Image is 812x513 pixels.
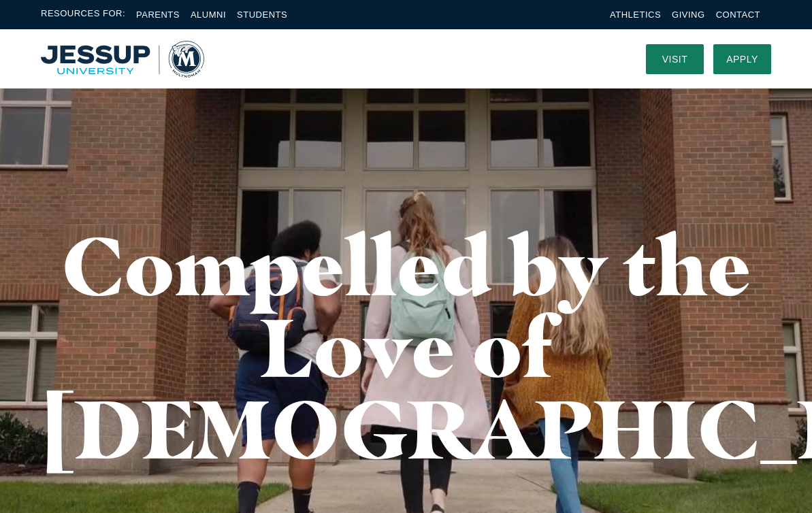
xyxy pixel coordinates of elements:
[41,7,125,22] span: Resources For:
[713,44,771,74] a: Apply
[646,44,704,74] a: Visit
[41,41,204,78] img: Multnomah University Logo
[41,41,204,78] a: Home
[610,10,661,20] a: Athletics
[136,10,180,20] a: Parents
[672,10,705,20] a: Giving
[716,10,760,20] a: Contact
[41,225,771,469] h1: Compelled by the Love of [DEMOGRAPHIC_DATA]
[191,10,226,20] a: Alumni
[237,10,287,20] a: Students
